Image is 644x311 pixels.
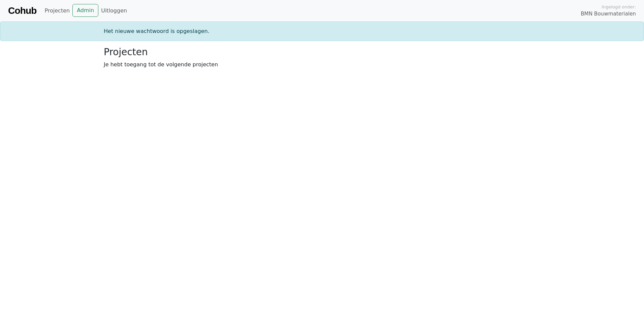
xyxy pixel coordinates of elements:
span: Ingelogd onder: [602,4,636,10]
a: Uitloggen [98,4,130,18]
a: Admin [72,4,98,17]
a: Projecten [42,4,72,18]
div: Het nieuwe wachtwoord is opgeslagen. [100,27,544,35]
h3: Projecten [104,46,540,58]
p: Je hebt toegang tot de volgende projecten [104,61,540,69]
span: BMN Bouwmaterialen [581,10,636,18]
a: Cohub [8,3,36,19]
